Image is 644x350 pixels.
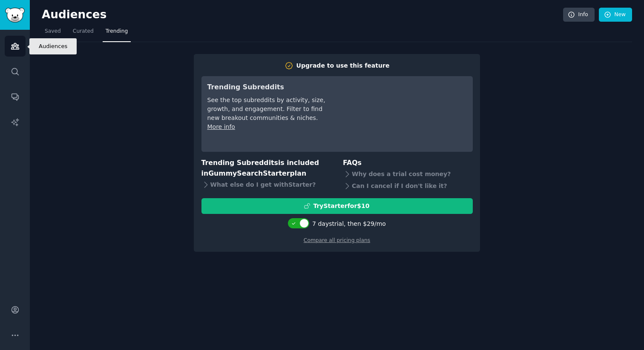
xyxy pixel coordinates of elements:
a: More info [207,123,235,130]
span: GummySearch Starter [208,169,290,177]
div: Try Starter for $10 [313,202,369,211]
button: TryStarterfor$10 [201,198,473,214]
a: Saved [42,25,64,42]
iframe: YouTube video player [339,82,467,146]
div: 7 days trial, then $ 29 /mo [312,219,386,228]
div: See the top subreddits by activity, size, growth, and engagement. Filter to find new breakout com... [207,96,327,122]
div: What else do I get with Starter ? [201,179,331,191]
div: Why does a trial cost money? [343,168,473,180]
h3: Trending Subreddits is included in plan [201,158,331,179]
span: Saved [45,28,61,35]
a: New [599,8,632,22]
a: Curated [70,25,97,42]
span: Trending [106,28,128,35]
a: Trending [103,25,131,42]
h3: Trending Subreddits [207,82,327,93]
div: Upgrade to use this feature [296,61,390,70]
div: Can I cancel if I don't like it? [343,180,473,192]
a: Info [563,8,595,22]
span: Curated [73,28,94,35]
h2: Audiences [42,8,563,22]
img: GummySearch logo [5,8,25,23]
h3: FAQs [343,158,473,168]
a: Compare all pricing plans [304,237,370,243]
